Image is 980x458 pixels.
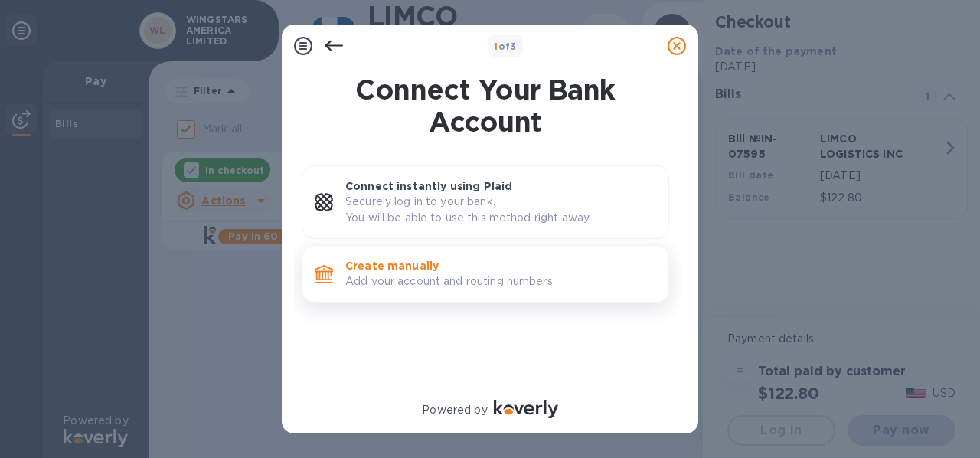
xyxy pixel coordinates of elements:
[296,74,675,138] h1: Connect Your Bank Account
[422,402,487,418] p: Powered by
[345,258,656,273] p: Create manually
[494,41,517,52] b: of 3
[494,41,498,52] span: 1
[345,194,656,226] p: Securely log in to your bank. You will be able to use this method right away.
[494,400,558,418] img: Logo
[345,178,656,194] p: Connect instantly using Plaid
[345,273,656,290] p: Add your account and routing numbers.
